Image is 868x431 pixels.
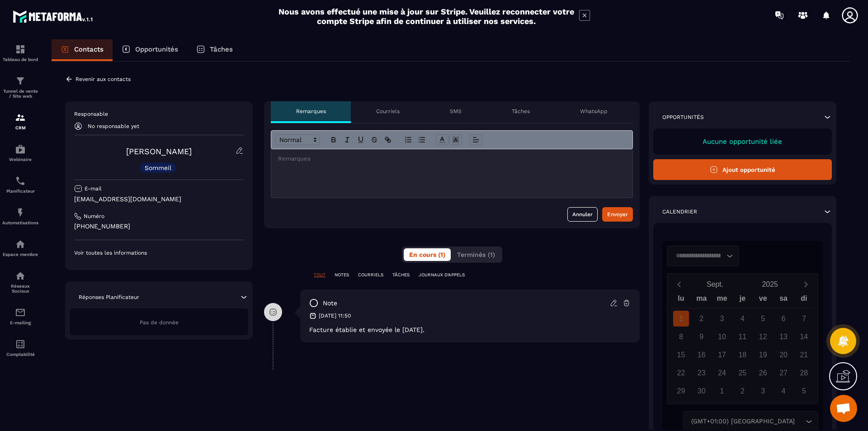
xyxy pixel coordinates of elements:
[2,189,38,194] p: Planificateur
[512,108,530,115] p: Tâches
[607,210,628,219] div: Envoyer
[187,39,242,61] a: Tâches
[376,108,400,115] p: Courriels
[113,39,187,61] a: Opportunités
[15,44,26,55] img: formation
[335,272,349,278] p: NOTES
[392,272,410,278] p: TÂCHES
[409,251,445,258] span: En cours (1)
[2,105,38,137] a: formationformationCRM
[74,110,244,118] p: Responsable
[15,307,26,318] img: email
[602,207,633,222] button: Envoyer
[830,395,857,422] a: Ouvrir le chat
[135,45,178,53] p: Opportunités
[2,137,38,169] a: automationsautomationsWebinaire
[74,45,104,53] p: Contacts
[2,200,38,232] a: automationsautomationsAutomatisations
[662,208,697,215] p: Calendrier
[2,264,38,300] a: social-networksocial-networkRéseaux Sociaux
[2,352,38,357] p: Comptabilité
[15,207,26,218] img: automations
[2,232,38,264] a: automationsautomationsEspace membre
[457,251,495,258] span: Terminés (1)
[296,108,326,115] p: Remarques
[74,249,244,256] p: Voir toutes les informations
[314,272,325,278] p: TOUT
[210,45,233,53] p: Tâches
[319,312,351,319] p: [DATE] 11:50
[74,195,244,204] p: [EMAIL_ADDRESS][DOMAIN_NAME]
[2,284,38,294] p: Réseaux Sociaux
[126,147,192,156] a: [PERSON_NAME]
[2,57,38,62] p: Tableau de bord
[662,137,823,146] p: Aucune opportunité liée
[358,272,383,278] p: COURRIELS
[567,207,598,222] button: Annuler
[74,222,244,231] p: [PHONE_NUMBER]
[15,339,26,350] img: accountant
[15,144,26,155] img: automations
[15,112,26,123] img: formation
[653,159,832,180] button: Ajout opportunité
[2,157,38,162] p: Webinaire
[662,114,704,121] p: Opportunités
[404,248,451,261] button: En cours (1)
[13,8,94,24] img: logo
[88,123,139,129] p: No responsable yet
[2,332,38,364] a: accountantaccountantComptabilité
[309,326,631,333] p: Facture établie et envoyée le [DATE].
[2,37,38,69] a: formationformationTableau de bord
[580,108,608,115] p: WhatsApp
[419,272,465,278] p: JOURNAUX D'APPELS
[452,248,500,261] button: Terminés (1)
[2,169,38,200] a: schedulerschedulerPlanificateur
[278,7,575,26] h2: Nous avons effectué une mise à jour sur Stripe. Veuillez reconnecter votre compte Stripe afin de ...
[2,252,38,257] p: Espace membre
[2,89,38,99] p: Tunnel de vente / Site web
[2,320,38,325] p: E-mailing
[52,39,113,61] a: Contacts
[2,220,38,225] p: Automatisations
[15,76,26,86] img: formation
[323,299,337,308] p: note
[2,69,38,105] a: formationformationTunnel de vente / Site web
[2,125,38,130] p: CRM
[75,76,131,82] p: Revenir aux contacts
[140,319,179,326] span: Pas de donnée
[2,300,38,332] a: emailemailE-mailing
[85,185,102,192] p: E-mail
[15,239,26,250] img: automations
[450,108,462,115] p: SMS
[145,165,171,171] p: Sommeil
[84,213,104,220] p: Numéro
[15,270,26,281] img: social-network
[15,175,26,186] img: scheduler
[79,294,139,301] p: Réponses Planificateur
